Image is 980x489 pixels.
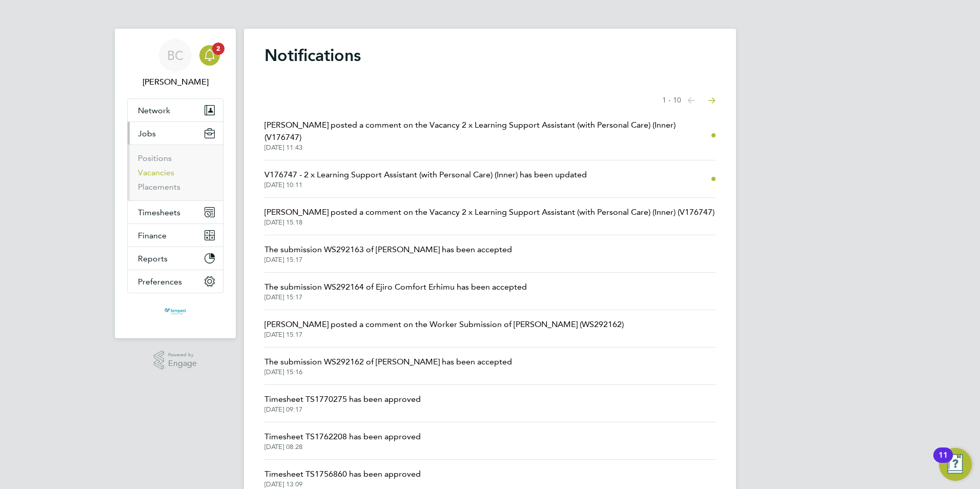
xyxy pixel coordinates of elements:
span: Engage [168,359,197,368]
span: Timesheets [138,208,180,217]
a: [PERSON_NAME] posted a comment on the Worker Submission of [PERSON_NAME] (WS292162)[DATE] 15:17 [264,318,624,339]
span: The submission WS292163 of [PERSON_NAME] has been accepted [264,243,512,256]
span: Becky Crawley [127,76,223,88]
button: Finance [128,224,223,247]
span: [DATE] 15:17 [264,331,624,339]
a: Timesheet TS1756860 has been approved[DATE] 13:09 [264,468,421,488]
span: [PERSON_NAME] posted a comment on the Vacancy 2 x Learning Support Assistant (with Personal Care)... [264,119,711,144]
a: The submission WS292163 of [PERSON_NAME] has been accepted[DATE] 15:17 [264,243,512,264]
a: Timesheet TS1762208 has been approved[DATE] 08:28 [264,431,421,451]
span: Powered by [168,351,197,359]
span: The submission WS292164 of Ejiro Comfort Erhimu has been accepted [264,281,527,293]
span: [DATE] 13:09 [264,480,421,488]
span: [DATE] 15:17 [264,293,527,301]
span: [DATE] 15:18 [264,218,714,227]
span: Timesheet TS1756860 has been approved [264,468,421,480]
a: The submission WS292162 of [PERSON_NAME] has been accepted[DATE] 15:16 [264,356,512,376]
span: [DATE] 08:28 [264,443,421,451]
div: Jobs [128,145,223,200]
button: Network [128,99,223,121]
span: [PERSON_NAME] posted a comment on the Worker Submission of [PERSON_NAME] (WS292162) [264,318,624,331]
button: Reports [128,247,223,270]
a: Vacancies [138,168,174,177]
span: The submission WS292162 of [PERSON_NAME] has been accepted [264,356,512,368]
span: Timesheet TS1770275 has been approved [264,393,421,405]
span: 1 - 10 [662,95,681,106]
button: Open Resource Center, 11 new notifications [939,448,972,481]
div: 11 [938,455,948,468]
span: [DATE] 15:16 [264,368,512,376]
nav: Select page of notifications list [662,90,716,111]
span: Reports [138,254,168,263]
button: Preferences [128,270,223,293]
h1: Notifications [264,45,716,66]
span: 2 [212,43,224,55]
span: Network [138,106,170,115]
span: Jobs [138,129,156,138]
a: Powered byEngage [154,351,197,370]
a: Positions [138,153,172,163]
button: Jobs [128,122,223,145]
a: [PERSON_NAME] posted a comment on the Vacancy 2 x Learning Support Assistant (with Personal Care)... [264,119,711,152]
a: The submission WS292164 of Ejiro Comfort Erhimu has been accepted[DATE] 15:17 [264,281,527,301]
span: Finance [138,231,167,240]
a: Placements [138,182,180,192]
span: Timesheet TS1762208 has been approved [264,431,421,443]
span: [PERSON_NAME] posted a comment on the Vacancy 2 x Learning Support Assistant (with Personal Care)... [264,206,714,218]
a: V176747 - 2 x Learning Support Assistant (with Personal Care) (Inner) has been updated[DATE] 10:11 [264,169,587,189]
a: Timesheet TS1770275 has been approved[DATE] 09:17 [264,393,421,414]
span: [DATE] 10:11 [264,181,587,189]
button: Timesheets [128,201,223,223]
a: 2 [199,39,220,72]
nav: Main navigation [115,29,236,338]
img: tempestresourcing-logo-retina.png [164,303,187,320]
span: [DATE] 11:43 [264,144,711,152]
a: Go to home page [127,303,223,320]
span: [DATE] 15:17 [264,256,512,264]
span: BC [167,49,183,62]
span: [DATE] 09:17 [264,405,421,414]
a: [PERSON_NAME] posted a comment on the Vacancy 2 x Learning Support Assistant (with Personal Care)... [264,206,714,227]
a: BC[PERSON_NAME] [127,39,223,88]
span: V176747 - 2 x Learning Support Assistant (with Personal Care) (Inner) has been updated [264,169,587,181]
span: Preferences [138,277,182,287]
